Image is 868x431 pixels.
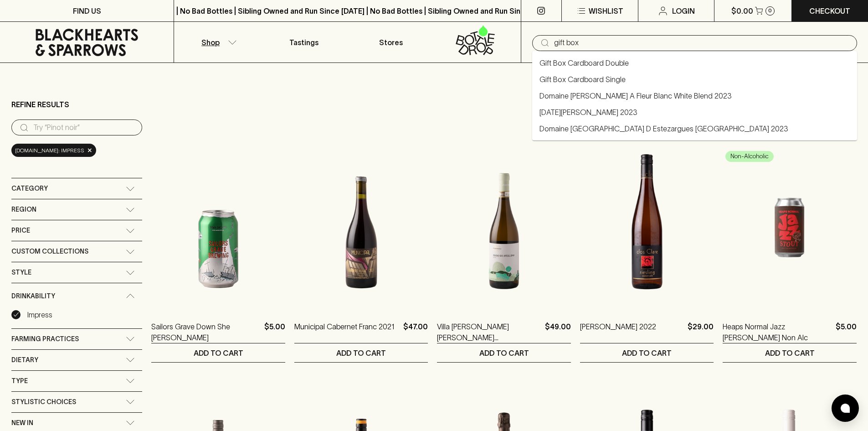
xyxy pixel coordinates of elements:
p: ADD TO CART [336,348,386,358]
span: Dietary [11,354,38,366]
p: $5.00 [836,321,857,343]
div: Price [11,220,142,241]
img: Clos Clare Riesling 2022 [580,148,714,307]
p: ADD TO CART [765,348,815,358]
p: $49.00 [545,321,571,343]
div: Category [11,178,142,199]
input: Try "Pinot noir" [554,36,850,50]
div: Dietary [11,350,142,370]
a: [PERSON_NAME] 2022 [580,321,656,343]
p: ADD TO CART [479,348,529,358]
span: Stylistic Choices [11,396,76,408]
span: New In [11,417,33,429]
span: Custom Collections [11,246,88,257]
span: Drinkability [11,291,55,302]
div: Custom Collections [11,241,142,262]
p: Wishlist [589,5,623,16]
a: Domaine [GEOGRAPHIC_DATA] D Estezargues [GEOGRAPHIC_DATA] 2023 [539,123,788,134]
span: Type [11,375,28,387]
p: $0.00 [731,5,753,16]
p: Tastings [289,37,318,48]
span: Style [11,267,31,278]
div: Type [11,371,142,391]
p: $5.00 [264,321,285,343]
a: Municipal Cabernet Franc 2021 [294,321,395,343]
div: Stylistic Choices [11,392,142,412]
p: ADD TO CART [622,348,672,358]
button: ADD TO CART [437,343,571,362]
img: Heaps Normal Jazz Stout Non Alc [723,148,857,307]
div: Region [11,199,142,220]
div: Farming Practices [11,329,142,349]
img: Sailors Grave Down She Gose [151,148,285,307]
p: Refine Results [11,99,69,110]
button: Shop [174,22,261,62]
p: $29.00 [688,321,714,343]
a: Villa [PERSON_NAME] [PERSON_NAME] [PERSON_NAME] 2022 [437,321,541,343]
span: [DOMAIN_NAME]: Impress [15,146,84,155]
a: Gift Box Cardboard Single [539,74,626,85]
div: Style [11,262,142,283]
span: × [87,145,92,155]
a: Gift Box Cardboard Double [539,57,629,68]
a: Tastings [261,22,347,62]
button: ADD TO CART [151,343,285,362]
a: Domaine [PERSON_NAME] A Fleur Blanc White Blend 2023 [539,90,732,101]
p: $47.00 [403,321,428,343]
div: Drinkability [11,283,142,309]
button: ADD TO CART [294,343,428,362]
button: ADD TO CART [723,343,857,362]
p: FIND US [73,5,101,16]
span: Farming Practices [11,333,79,345]
img: Villa Raiano Fiano de Avellino 2022 [437,148,571,307]
p: Login [672,5,695,16]
p: Checkout [809,5,850,16]
img: bubble-icon [841,404,850,413]
p: Impress [27,309,52,320]
a: Stores [348,22,434,62]
span: Price [11,225,30,236]
a: Sailors Grave Down She [PERSON_NAME] [151,321,261,343]
p: Shop [201,37,220,48]
button: ADD TO CART [580,343,714,362]
a: Heaps Normal Jazz [PERSON_NAME] Non Alc [723,321,832,343]
a: [DATE][PERSON_NAME] 2023 [539,107,637,118]
p: 0 [768,8,772,13]
p: Stores [379,37,403,48]
img: Municipal Cabernet Franc 2021 [294,148,428,307]
span: Region [11,204,36,215]
span: Category [11,183,48,194]
p: ADD TO CART [194,348,243,358]
input: Try “Pinot noir” [33,120,135,135]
